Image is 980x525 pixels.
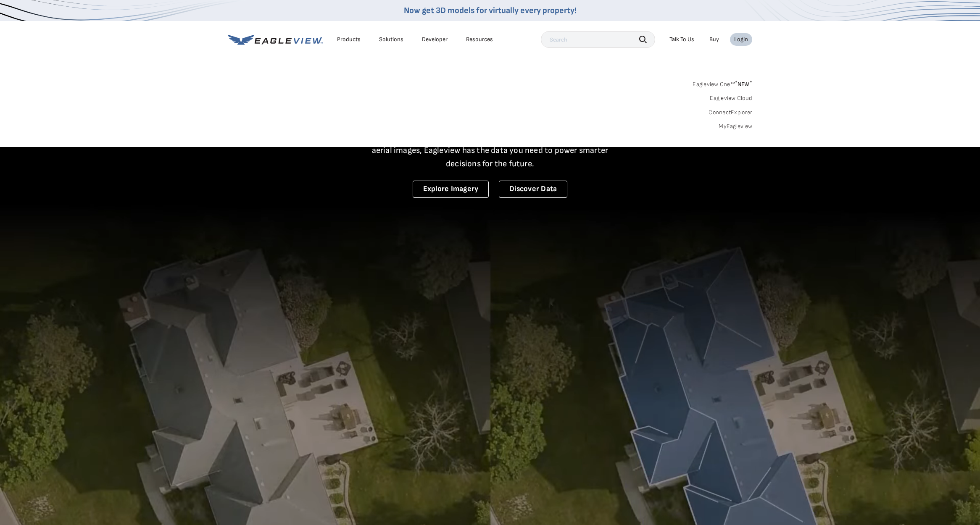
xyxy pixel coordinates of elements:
a: Eagleview Cloud [710,94,752,102]
a: Buy [709,36,719,43]
a: Now get 3D models for virtually every property! [404,5,577,16]
span: NEW [735,81,752,88]
input: Search [541,31,655,48]
div: Solutions [379,36,403,43]
p: A new era starts here. Built on more than 3.5 billion high-resolution aerial images, Eagleview ha... [361,130,619,171]
a: Discover Data [499,181,567,198]
a: ConnectExplorer [709,109,752,116]
div: Products [337,36,361,43]
a: Eagleview One™*NEW* [693,78,752,88]
a: Developer [422,36,448,43]
div: Login [734,36,748,43]
div: Resources [466,36,493,43]
a: MyEagleview [719,123,752,130]
a: Explore Imagery [413,181,489,198]
div: Talk To Us [669,36,694,43]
